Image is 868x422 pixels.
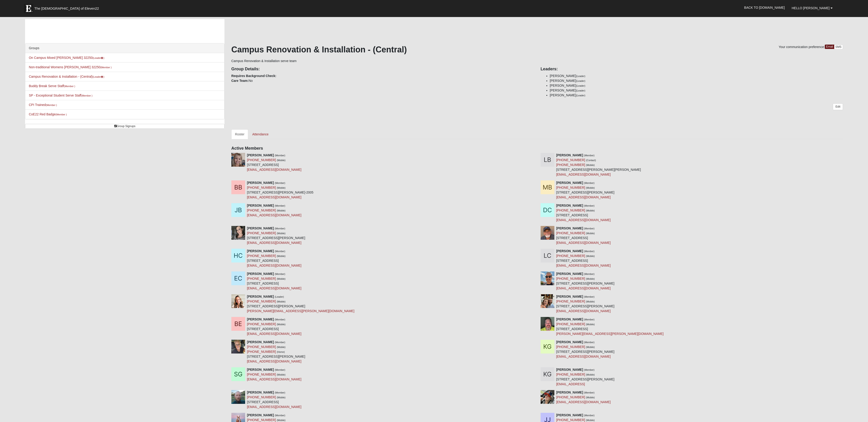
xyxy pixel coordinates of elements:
[556,181,583,185] strong: [PERSON_NAME]
[576,84,585,87] small: (Leader)
[584,391,595,394] small: (Member)
[556,400,611,404] a: [EMAIL_ADDRESS][DOMAIN_NAME]
[556,345,585,349] a: [PHONE_NUMBER]
[247,153,274,157] strong: [PERSON_NAME]
[556,317,664,336] div: [STREET_ADDRESS]
[834,45,843,49] a: SMS
[247,254,276,258] a: [PHONE_NUMBER]
[556,355,611,358] a: [EMAIL_ADDRESS][DOMAIN_NAME]
[247,208,276,212] a: [PHONE_NUMBER]
[576,94,585,97] small: (Leader)
[556,368,583,371] strong: [PERSON_NAME]
[541,67,843,72] h4: Leaders:
[29,84,75,88] a: Buddy Break Serve Staff(Member )
[247,299,276,303] a: [PHONE_NUMBER]
[247,277,276,280] a: [PHONE_NUMBER]
[29,103,57,107] a: CPI Trained(Member )
[586,300,595,303] small: (Mobile)
[228,63,537,83] div: No
[556,153,641,177] div: [STREET_ADDRESS][PERSON_NAME][PERSON_NAME]
[550,88,843,93] li: [PERSON_NAME]
[584,318,595,321] small: (Member)
[247,249,301,268] div: [STREET_ADDRESS]
[792,6,830,10] span: Hello [PERSON_NAME]
[275,227,285,230] small: (Member)
[556,271,615,291] div: [STREET_ADDRESS][PERSON_NAME]
[584,250,595,253] small: (Member)
[550,93,843,98] li: [PERSON_NAME]
[247,413,274,417] strong: [PERSON_NAME]
[556,340,615,359] div: [STREET_ADDRESS][PERSON_NAME]
[247,180,313,200] div: [STREET_ADDRESS][PERSON_NAME]-2005
[231,129,248,139] a: Roster
[247,294,355,314] div: [STREET_ADDRESS][PERSON_NAME]
[550,74,843,78] li: [PERSON_NAME]
[556,382,585,386] a: [EMAIL_ADDRESS]
[247,391,274,394] strong: [PERSON_NAME]
[277,373,286,376] small: (Mobile)
[247,226,305,245] div: [STREET_ADDRESS][PERSON_NAME]
[64,85,75,88] small: (Member )
[231,45,843,54] h1: Campus Renovation & Installation - (Central)
[556,186,585,189] a: [PHONE_NUMBER]
[93,75,104,78] small: (Leader )
[247,395,276,399] a: [PHONE_NUMBER]
[275,341,285,344] small: (Member)
[584,227,595,230] small: (Member)
[29,112,67,116] a: CoE22 Red Badge(Member )
[556,264,611,267] a: [EMAIL_ADDRESS][DOMAIN_NAME]
[556,173,611,176] a: [EMAIL_ADDRESS][DOMAIN_NAME]
[584,295,595,298] small: (Member)
[247,322,276,326] a: [PHONE_NUMBER]
[788,2,836,14] a: Hello [PERSON_NAME]
[81,94,92,97] small: (Member )
[247,153,301,172] div: [STREET_ADDRESS]
[247,168,301,171] a: [EMAIL_ADDRESS][DOMAIN_NAME]
[247,340,305,364] div: [STREET_ADDRESS][PERSON_NAME]
[56,113,67,116] small: (Member )
[576,80,585,82] small: (Leader)
[247,286,301,290] a: [EMAIL_ADDRESS][DOMAIN_NAME]
[586,323,595,326] small: (Mobile)
[584,273,595,275] small: (Member)
[277,351,285,353] small: (Home)
[275,391,285,394] small: (Member)
[586,209,595,212] small: (Mobile)
[584,204,595,207] small: (Member)
[741,2,788,13] a: Back to [DOMAIN_NAME]
[277,277,286,280] small: (Mobile)
[22,2,113,13] a: The [DEMOGRAPHIC_DATA] of Eleven22
[556,195,611,199] a: [EMAIL_ADDRESS][DOMAIN_NAME]
[277,159,286,162] small: (Mobile)
[247,332,301,336] a: [EMAIL_ADDRESS][DOMAIN_NAME]
[25,124,224,129] a: Group Signups
[247,345,276,349] a: [PHONE_NUMBER]
[34,6,99,11] span: The [DEMOGRAPHIC_DATA] of Eleven22
[556,231,585,235] a: [PHONE_NUMBER]
[247,272,274,276] strong: [PERSON_NAME]
[556,163,585,167] a: [PHONE_NUMBER]
[247,359,301,363] a: [EMAIL_ADDRESS][DOMAIN_NAME]
[556,413,583,417] strong: [PERSON_NAME]
[29,56,104,60] a: On Campus Mixed [PERSON_NAME] 32250(Leader)
[231,74,276,78] strong: Requires Background Check:
[247,373,276,376] a: [PHONE_NUMBER]
[247,204,274,207] strong: [PERSON_NAME]
[586,346,595,348] small: (Mobile)
[556,309,611,313] a: [EMAIL_ADDRESS][DOMAIN_NAME]
[576,89,585,92] small: (Leader)
[247,213,301,217] a: [EMAIL_ADDRESS][DOMAIN_NAME]
[275,318,285,321] small: (Member)
[247,350,276,354] a: [PHONE_NUMBER]
[46,104,57,106] small: (Member )
[275,204,285,207] small: (Member)
[586,277,595,280] small: (Mobile)
[556,332,664,336] a: [PERSON_NAME][EMAIL_ADDRESS][PERSON_NAME][DOMAIN_NAME]
[586,159,596,162] small: (Contact)
[586,255,595,257] small: (Mobile)
[247,241,301,245] a: [EMAIL_ADDRESS][DOMAIN_NAME]
[556,295,583,298] strong: [PERSON_NAME]
[247,186,276,189] a: [PHONE_NUMBER]
[556,395,585,399] a: [PHONE_NUMBER]
[550,78,843,83] li: [PERSON_NAME]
